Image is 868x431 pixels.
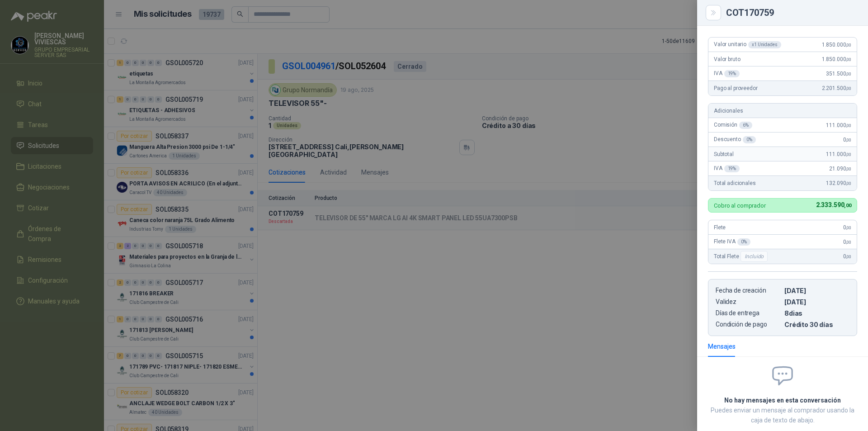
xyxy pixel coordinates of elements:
[784,321,849,328] p: Crédito 30 días
[708,176,857,190] div: Total adicionales
[716,321,781,328] p: Condición de pago
[846,181,851,186] span: ,00
[822,85,851,91] span: 2.201.500
[784,298,849,306] p: [DATE]
[708,104,857,118] div: Adicionales
[716,309,781,317] p: Días de entrega
[829,166,851,172] span: 21.090
[716,287,781,294] p: Fecha de creación
[708,341,736,351] div: Mensajes
[714,151,734,157] span: Subtotal
[708,395,857,405] h2: No hay mensajes en esta conversación
[846,240,851,245] span: ,00
[826,151,851,157] span: 111.000
[714,203,766,208] p: Cobro al comprador
[826,122,851,128] span: 111.000
[846,123,851,128] span: ,00
[816,201,851,208] span: 2.333.590
[714,251,769,262] span: Total Flete
[724,165,740,172] div: 19 %
[748,41,781,48] div: x 1 Unidades
[724,70,740,77] div: 19 %
[714,165,740,172] span: IVA
[714,70,740,77] span: IVA
[714,224,726,231] span: Flete
[846,166,851,171] span: ,00
[708,7,719,18] button: Close
[714,136,756,143] span: Descuento
[739,122,752,129] div: 6 %
[737,238,750,246] div: 0 %
[846,86,851,91] span: ,00
[844,203,851,208] span: ,00
[714,56,740,62] span: Valor bruto
[843,239,851,245] span: 0
[822,42,851,48] span: 1.850.000
[846,225,851,230] span: ,00
[784,287,849,294] p: [DATE]
[846,71,851,76] span: ,00
[714,41,781,48] span: Valor unitario
[843,253,851,260] span: 0
[826,71,851,77] span: 351.500
[843,137,851,143] span: 0
[826,180,851,186] span: 132.090
[784,309,849,317] p: 8 dias
[846,152,851,157] span: ,00
[726,8,857,17] div: COT170759
[716,298,781,306] p: Validez
[741,251,768,262] div: Incluido
[846,254,851,259] span: ,00
[708,405,857,425] p: Puedes enviar un mensaje al comprador usando la caja de texto de abajo.
[743,136,756,143] div: 0 %
[714,122,752,129] span: Comisión
[846,57,851,62] span: ,00
[846,43,851,47] span: ,00
[843,224,851,231] span: 0
[822,56,851,62] span: 1.850.000
[714,238,750,246] span: Flete IVA
[846,137,851,142] span: ,00
[714,85,758,91] span: Pago al proveedor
